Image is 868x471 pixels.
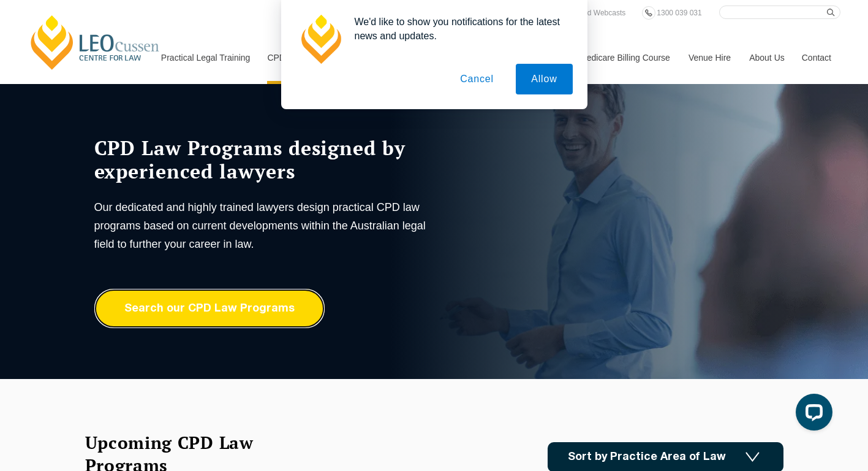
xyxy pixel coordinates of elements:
[745,452,760,462] img: Icon
[94,289,325,328] a: Search our CPD Law Programs
[94,136,431,183] h1: CPD Law Programs designed by experienced lawyers
[345,15,573,43] div: We'd like to show you notifications for the latest news and updates.
[516,64,572,94] button: Allow
[94,198,431,253] p: Our dedicated and highly trained lawyers design practical CPD law programs based on current devel...
[296,15,345,64] img: notification icon
[786,389,837,440] iframe: LiveChat chat widget
[445,64,509,94] button: Cancel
